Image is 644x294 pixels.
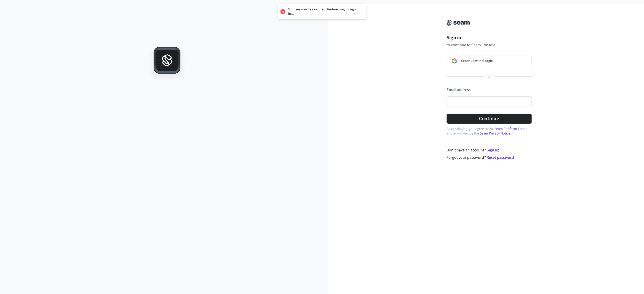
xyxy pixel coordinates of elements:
[480,131,510,136] a: Seam Privacy Notice
[446,154,532,161] div: Forgot your password?
[447,42,532,48] p: to continue to Seam Console
[487,155,514,160] a: Reset password
[447,56,532,66] button: Sign in with GoogleContinue with Google
[447,34,532,41] h1: Sign in
[447,20,470,26] img: Seam Console
[494,126,527,131] a: Seam Platform Terms
[447,127,532,136] p: By continuing, you agree to the and acknowledge the .
[487,147,500,153] a: Sign up
[288,7,361,16] div: Your session has expired. Redirecting to sign in...
[452,58,457,63] img: Sign in with Google
[447,114,532,124] button: Continue
[447,87,471,93] label: Email address
[488,74,491,79] p: or
[461,59,493,63] span: Continue with Google
[446,147,532,153] div: Don't have an account?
